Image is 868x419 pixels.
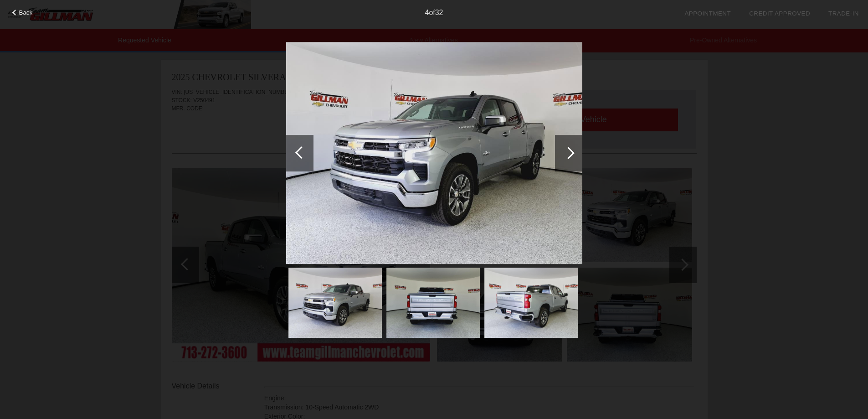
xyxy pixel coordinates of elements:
[484,268,578,338] img: f6cd50c90e1c3d3fc2289d654ca229db.jpg
[288,268,382,338] img: 58c6b60d3706eeae1ed993d9a24ab727.jpg
[19,9,33,16] span: Back
[425,9,429,16] span: 4
[435,9,443,16] span: 32
[286,42,582,264] img: 58c6b60d3706eeae1ed993d9a24ab727.jpg
[386,268,480,338] img: b66af35c1efbab3036aacadfe2660991.jpg
[828,10,859,17] a: Trade-In
[749,10,810,17] a: Credit Approved
[684,10,731,17] a: Appointment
